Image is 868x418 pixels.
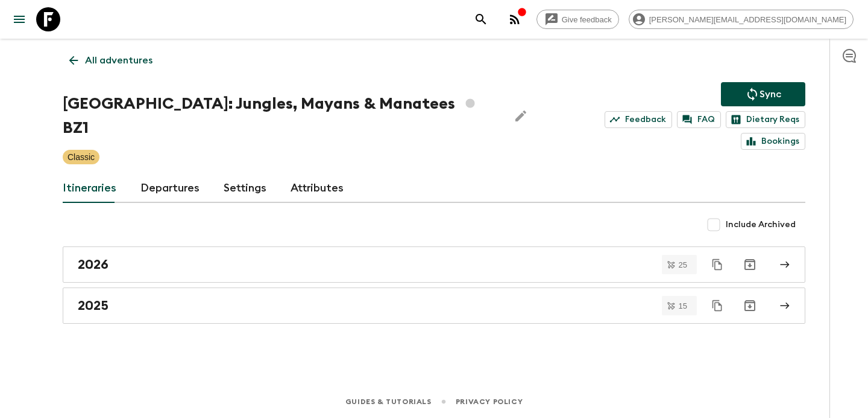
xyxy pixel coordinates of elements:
[78,257,108,272] h2: 2026
[63,174,116,203] a: Itineraries
[726,111,805,128] a: Dietary Reqs
[629,10,854,29] div: [PERSON_NAME][EMAIL_ADDRESS][DOMAIN_NAME]
[726,219,796,231] span: Include Archived
[78,298,108,313] h2: 2025
[63,48,159,72] a: All adventures
[536,10,619,29] a: Give feedback
[63,92,499,140] h1: [GEOGRAPHIC_DATA]: Jungles, Mayans & Manatees BZ1
[671,261,694,269] span: 25
[738,252,762,277] button: Archive
[721,82,805,106] button: Sync adventure departures to the booking engine
[741,133,805,150] a: Bookings
[738,294,762,318] button: Archive
[224,174,266,203] a: Settings
[291,174,344,203] a: Attributes
[85,53,153,68] p: All adventures
[706,295,728,317] button: Duplicate
[706,254,728,275] button: Duplicate
[345,395,432,408] a: Guides & Tutorials
[456,395,523,408] a: Privacy Policy
[677,111,721,128] a: FAQ
[469,7,493,31] button: search adventures
[759,87,781,101] p: Sync
[605,111,672,128] a: Feedback
[555,15,618,24] span: Give feedback
[671,302,694,310] span: 15
[140,174,200,203] a: Departures
[7,7,31,31] button: menu
[68,151,95,163] p: Classic
[63,288,805,324] a: 2025
[643,15,853,24] span: [PERSON_NAME][EMAIL_ADDRESS][DOMAIN_NAME]
[63,246,805,283] a: 2026
[509,92,533,140] button: Edit Adventure Title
